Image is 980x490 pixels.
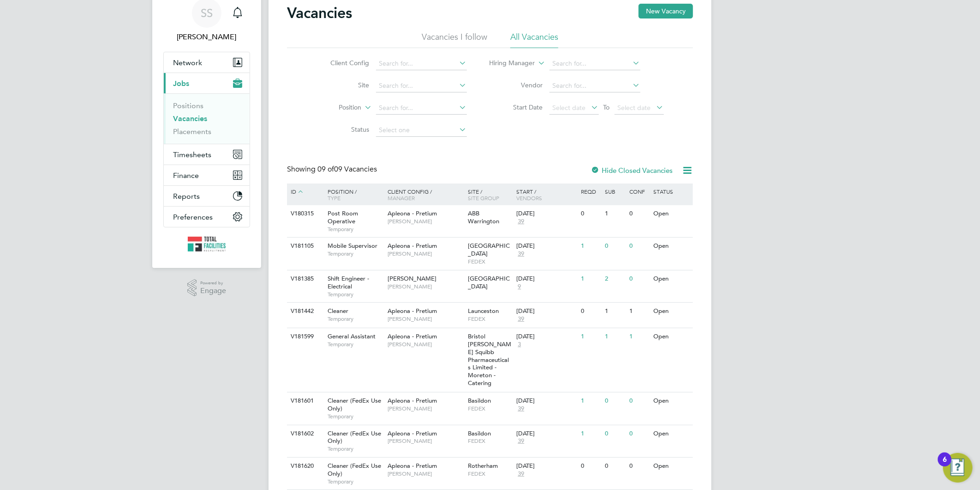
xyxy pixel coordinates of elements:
[579,303,603,320] div: 0
[328,307,348,315] span: Cleaner
[388,307,437,315] span: Apleona - Pretium
[287,165,379,174] div: Showing
[579,238,603,255] div: 1
[388,209,437,217] span: Apleona - Pretium
[173,101,203,110] a: Positions
[388,242,437,250] span: Apleona - Pretium
[173,114,207,123] a: Vacancies
[553,104,586,112] span: Select date
[201,7,213,19] span: SS
[516,315,526,323] span: 39
[317,59,370,67] label: Client Config
[468,258,512,265] span: FEDEX
[317,125,370,134] label: Status
[651,184,692,199] div: Status
[287,4,352,22] h2: Vacancies
[173,213,213,221] span: Preferences
[163,237,250,251] a: Go to home page
[468,315,512,323] span: FEDEX
[328,226,383,233] span: Temporary
[388,405,464,412] span: [PERSON_NAME]
[388,397,437,404] span: Apleona - Pretium
[468,307,499,315] span: Launceston
[591,166,673,175] label: Hide Closed Vacancies
[376,57,467,70] input: Search for...
[516,250,526,258] span: 39
[388,283,464,290] span: [PERSON_NAME]
[603,303,627,320] div: 1
[943,453,973,483] button: Open Resource Center, 6 new notifications
[943,459,947,472] div: 6
[516,470,526,478] span: 39
[468,332,512,387] span: Bristol [PERSON_NAME] Squibb Pharmaceuticals Limited - Moreton - Catering
[164,52,250,73] button: Network
[651,270,692,288] div: Open
[328,413,383,420] span: Temporary
[579,425,603,442] div: 1
[516,218,526,226] span: 39
[328,275,369,290] span: Shift Engineer - Electrical
[516,397,576,405] div: [DATE]
[516,462,576,470] div: [DATE]
[388,462,437,470] span: Apleona - Pretium
[376,80,467,92] input: Search for...
[328,397,381,412] span: Cleaner (FedEx Use Only)
[200,279,226,287] span: Powered by
[164,144,250,165] button: Timesheets
[288,270,321,288] div: V181385
[516,307,576,315] div: [DATE]
[651,458,692,475] div: Open
[627,184,651,199] div: Conf
[173,171,199,180] span: Finance
[328,242,377,250] span: Mobile Supervisor
[328,209,358,225] span: Post Room Operative
[164,186,250,206] button: Reports
[388,250,464,257] span: [PERSON_NAME]
[579,392,603,410] div: 1
[288,328,321,345] div: V181599
[388,470,464,478] span: [PERSON_NAME]
[550,57,640,70] input: Search for...
[173,79,189,88] span: Jobs
[514,184,579,206] div: Start /
[328,462,381,478] span: Cleaner (FedEx Use Only)
[328,429,381,445] span: Cleaner (FedEx Use Only)
[468,437,512,445] span: FEDEX
[388,275,436,282] span: [PERSON_NAME]
[468,470,512,478] span: FEDEX
[639,4,693,18] button: New Vacancy
[200,287,226,295] span: Engage
[468,462,498,470] span: Rotherham
[328,341,383,348] span: Temporary
[490,81,543,89] label: Vendor
[188,237,226,251] img: tfrecruitment-logo-retina.png
[516,341,522,349] span: 3
[388,194,415,202] span: Manager
[376,102,467,115] input: Search for...
[164,93,250,144] div: Jobs
[468,275,510,290] span: [GEOGRAPHIC_DATA]
[651,425,692,442] div: Open
[187,279,227,297] a: Powered byEngage
[516,210,576,218] div: [DATE]
[388,429,437,437] span: Apleona - Pretium
[328,332,376,340] span: General Assistant
[627,238,651,255] div: 0
[627,303,651,320] div: 1
[173,127,211,136] a: Placements
[164,73,250,93] button: Jobs
[388,315,464,323] span: [PERSON_NAME]
[328,315,383,323] span: Temporary
[288,458,321,475] div: V181620
[328,478,383,485] span: Temporary
[288,303,321,320] div: V181442
[468,429,491,437] span: Basildon
[468,405,512,412] span: FEDEX
[651,238,692,255] div: Open
[317,165,334,174] span: 09 of
[376,124,467,137] input: Select one
[317,165,377,174] span: 09 Vacancies
[173,192,200,201] span: Reports
[328,445,383,453] span: Temporary
[579,205,603,222] div: 0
